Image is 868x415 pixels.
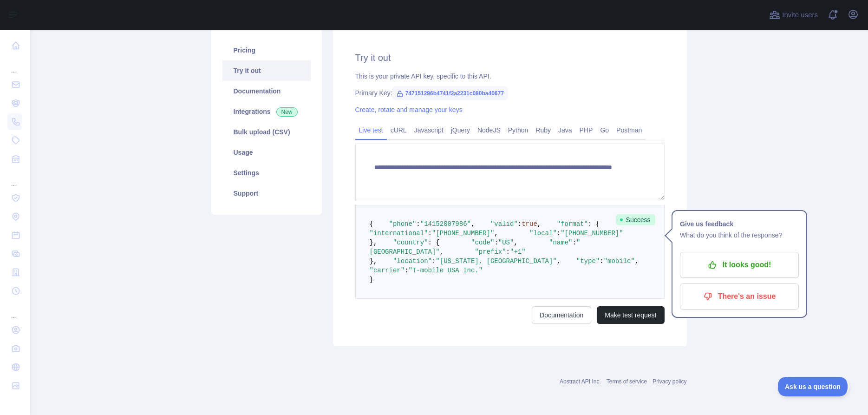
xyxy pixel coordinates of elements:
span: "[PHONE_NUMBER]" [432,230,494,237]
span: "valid" [490,220,518,228]
a: Python [504,123,532,138]
h1: Give us feedback [680,218,799,230]
span: : [405,267,408,274]
a: Postman [613,123,646,138]
span: "type" [576,257,600,265]
a: cURL [387,123,411,138]
span: : [506,248,510,256]
span: "mobile" [604,257,635,265]
a: Javascript [411,123,447,138]
a: NodeJS [474,123,504,138]
button: Make test request [597,306,664,324]
div: ... [7,301,22,320]
a: Documentation [532,306,591,324]
span: : [600,257,603,265]
button: Invite users [767,7,820,22]
a: Abstract API Inc. [560,378,601,385]
span: : [518,220,522,228]
span: }, [370,239,378,246]
a: Bulk upload (CSV) [222,122,311,142]
div: Primary Key: [355,88,665,98]
span: New [276,107,298,117]
a: Privacy policy [653,378,686,385]
span: "format" [557,220,588,228]
span: : [572,239,576,246]
span: 747151296b4741f2a2231c080ba40677 [392,86,508,100]
a: Integrations New [222,101,311,122]
span: Success [616,214,655,225]
p: What do you think of the response? [680,230,799,241]
a: Terms of service [607,378,647,385]
span: : [416,220,420,228]
span: , [471,220,475,228]
a: Documentation [222,81,311,101]
a: jQuery [447,123,474,138]
span: "name" [549,239,572,246]
span: , [635,257,639,265]
h2: Try it out [355,51,665,64]
span: "[US_STATE], [GEOGRAPHIC_DATA]" [436,257,556,265]
a: Java [555,123,576,138]
span: { [370,220,373,228]
span: "+1" [510,248,526,256]
span: "location" [393,257,432,265]
span: , [537,220,541,228]
a: Try it out [222,60,311,81]
span: "[PHONE_NUMBER]" [561,230,623,237]
span: "country" [393,239,428,246]
span: "code" [471,239,494,246]
span: : [432,257,436,265]
span: , [557,257,561,265]
span: : [428,230,432,237]
span: , [514,239,517,246]
a: Live test [355,123,387,138]
span: "carrier" [370,267,405,274]
span: , [440,248,444,256]
a: PHP [576,123,597,138]
div: ... [7,169,22,188]
span: "phone" [389,220,417,228]
iframe: Toggle Customer Support [778,377,849,396]
span: } [370,276,373,283]
span: : [557,230,561,237]
span: Invite users [782,10,818,20]
span: true [522,220,537,228]
span: "US" [498,239,514,246]
a: Create, rotate and manage your keys [355,106,463,113]
span: : { [588,220,600,228]
div: ... [7,56,22,74]
span: , [494,230,498,237]
span: : { [428,239,440,246]
span: }, [370,257,378,265]
a: Usage [222,142,311,163]
span: "14152007986" [420,220,471,228]
span: "local" [529,230,557,237]
span: "international" [370,230,428,237]
a: Pricing [222,40,311,60]
a: Go [596,123,613,138]
a: Ruby [532,123,555,138]
div: This is your private API key, specific to this API. [355,72,665,81]
a: Support [222,183,311,204]
a: Settings [222,163,311,183]
span: : [494,239,498,246]
span: "T-mobile USA Inc." [409,267,483,274]
span: "prefix" [475,248,506,256]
